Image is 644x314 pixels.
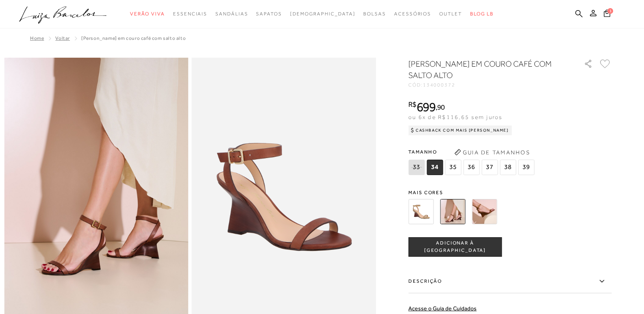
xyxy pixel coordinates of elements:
[256,11,282,17] span: Sapatos
[423,82,455,88] span: 134000372
[363,6,386,22] a: noSubCategoriesText
[256,6,282,22] a: noSubCategoriesText
[408,114,502,120] span: ou 6x de R$116,65 sem juros
[500,160,516,175] span: 38
[445,160,461,175] span: 35
[173,11,207,17] span: Essenciais
[470,11,494,17] span: BLOG LB
[470,6,494,22] a: BLOG LB
[408,101,416,108] i: R$
[408,58,561,81] h1: [PERSON_NAME] EM COURO CAFÉ COM SALTO ALTO
[607,8,613,14] span: 1
[409,240,501,254] span: ADICIONAR À [GEOGRAPHIC_DATA]
[130,11,165,17] span: Verão Viva
[518,160,534,175] span: 39
[439,11,462,17] span: Outlet
[472,199,497,224] img: SANDÁLIA ANABELA EM COURO CARAMELO COM SALTO ALTO
[601,9,613,20] button: 1
[30,35,44,41] a: Home
[408,237,502,257] button: ADICIONAR À [GEOGRAPHIC_DATA]
[81,35,186,41] span: [PERSON_NAME] EM COURO CAFÉ COM SALTO ALTO
[215,6,248,22] a: noSubCategoriesText
[363,11,386,17] span: Bolsas
[408,82,571,87] div: CÓD:
[427,160,443,175] span: 34
[130,6,165,22] a: noSubCategoriesText
[173,6,207,22] a: noSubCategoriesText
[394,6,431,22] a: noSubCategoriesText
[440,199,465,224] img: SANDÁLIA ANABELA EM COURO CAFÉ COM SALTO ALTO
[408,270,611,293] label: Descrição
[408,126,512,135] div: Cashback com Mais [PERSON_NAME]
[408,199,434,224] img: SANDÁLIA ANABELA EM COURO BEGE FENDI COM SALTO ALTO
[439,6,462,22] a: noSubCategoriesText
[215,11,248,17] span: Sandálias
[290,11,356,17] span: [DEMOGRAPHIC_DATA]
[408,160,425,175] span: 33
[481,160,498,175] span: 37
[463,160,479,175] span: 36
[394,11,431,17] span: Acessórios
[408,305,477,312] a: Acesse o Guia de Cuidados
[416,100,436,114] span: 699
[437,103,445,111] span: 90
[408,190,611,195] span: Mais cores
[451,146,533,159] button: Guia de Tamanhos
[436,104,445,111] i: ,
[55,35,70,41] a: Voltar
[408,146,536,158] span: Tamanho
[290,6,356,22] a: noSubCategoriesText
